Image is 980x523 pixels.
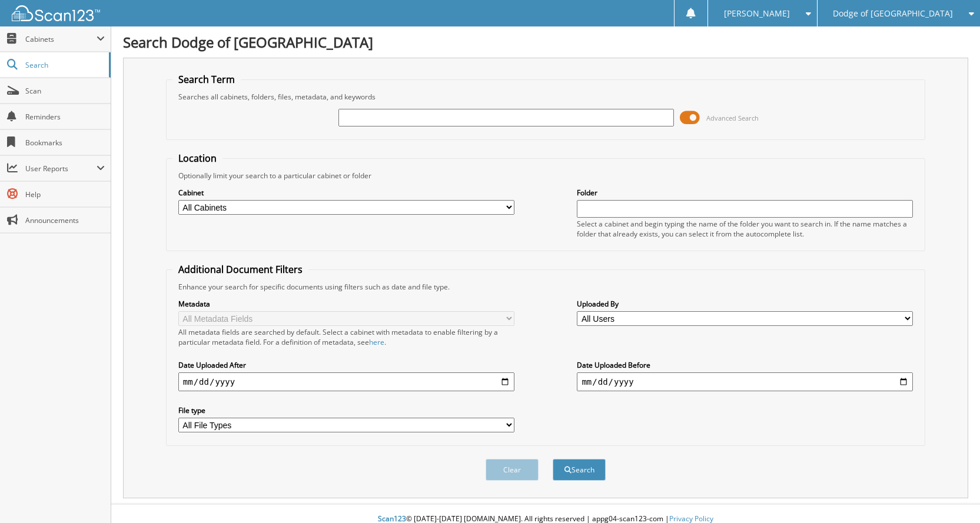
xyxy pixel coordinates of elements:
[486,459,539,481] button: Clear
[172,73,241,86] legend: Search Term
[577,219,913,239] div: Select a cabinet and begin typing the name of the folder you want to search in. If the name match...
[25,34,97,44] span: Cabinets
[25,86,105,96] span: Scan
[25,189,105,199] span: Help
[172,92,919,102] div: Searches all cabinets, folders, files, metadata, and keywords
[553,459,606,481] button: Search
[25,60,103,70] span: Search
[921,467,980,523] iframe: Chat Widget
[172,263,308,276] legend: Additional Document Filters
[724,10,790,17] span: [PERSON_NAME]
[577,360,913,370] label: Date Uploaded Before
[577,188,913,198] label: Folder
[12,5,100,21] img: scan123-logo-white.svg
[178,405,514,415] label: File type
[25,138,105,148] span: Bookmarks
[577,299,913,309] label: Uploaded By
[178,372,514,391] input: start
[178,327,514,347] div: All metadata fields are searched by default. Select a cabinet with metadata to enable filtering b...
[123,32,968,52] h1: Search Dodge of [GEOGRAPHIC_DATA]
[577,372,913,391] input: end
[172,282,919,292] div: Enhance your search for specific documents using filters such as date and file type.
[172,152,222,165] legend: Location
[369,337,384,347] a: here
[706,114,759,122] span: Advanced Search
[833,10,953,17] span: Dodge of [GEOGRAPHIC_DATA]
[25,215,105,225] span: Announcements
[178,299,514,309] label: Metadata
[25,112,105,122] span: Reminders
[178,188,514,198] label: Cabinet
[172,171,919,181] div: Optionally limit your search to a particular cabinet or folder
[178,360,514,370] label: Date Uploaded After
[25,164,97,174] span: User Reports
